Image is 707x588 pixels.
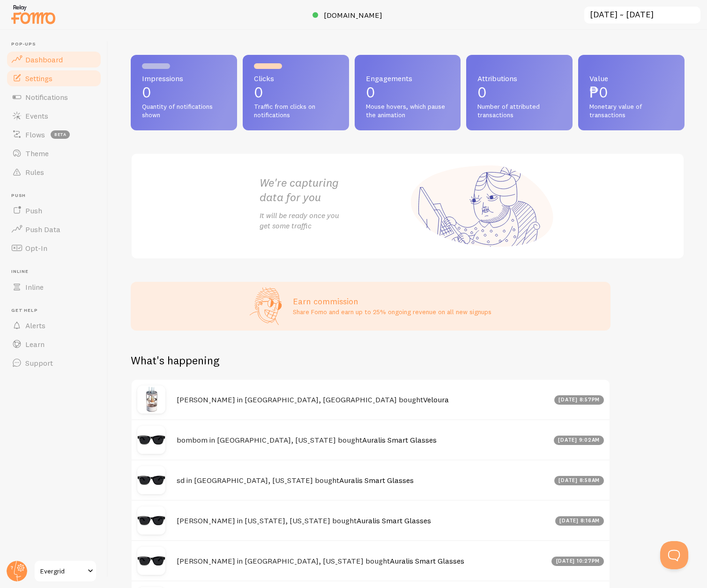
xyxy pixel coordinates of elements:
[551,557,604,566] div: [DATE] 10:27pm
[131,353,219,368] h2: What's happening
[589,103,673,119] span: Monetary value of transactions
[554,476,604,485] div: [DATE] 8:58am
[25,149,49,158] span: Theme
[177,435,548,445] h4: bombom in [GEOGRAPHIC_DATA], [US_STATE] bought
[554,395,604,405] div: [DATE] 8:57pm
[254,103,338,119] span: Traffic from clicks on notifications
[555,516,604,526] div: [DATE] 8:16am
[6,335,102,354] a: Learn
[362,435,437,445] a: Auralis Smart Glasses
[25,92,68,102] span: Notifications
[25,74,52,83] span: Settings
[366,103,450,119] span: Mouse hovers, which pause the animation
[477,85,561,100] p: 0
[25,243,47,253] span: Opt-In
[589,83,608,101] span: ₱0
[6,239,102,257] a: Opt-In
[554,436,604,445] div: [DATE] 9:02am
[423,395,449,404] a: Veloura
[293,307,491,317] p: Share Fomo and earn up to 25% ongoing revenue on all new signups
[142,103,226,119] span: Quantity of notifications shown
[25,167,44,177] span: Rules
[390,556,464,565] a: Auralis Smart Glasses
[142,85,226,100] p: 0
[177,516,550,526] h4: [PERSON_NAME] in [US_STATE], [US_STATE] bought
[6,106,102,125] a: Events
[6,125,102,144] a: Flows beta
[6,278,102,296] a: Inline
[11,308,102,314] span: Get Help
[357,516,431,525] a: Auralis Smart Glasses
[260,175,408,204] h2: We're capturing data for you
[6,316,102,335] a: Alerts
[25,130,45,139] span: Flows
[40,565,85,577] span: Evergrid
[366,75,450,82] span: Engagements
[6,354,102,372] a: Support
[6,69,102,88] a: Settings
[11,41,102,47] span: Pop-ups
[142,75,226,82] span: Impressions
[293,296,491,307] h3: Earn commission
[25,111,48,121] span: Events
[177,556,546,566] h4: [PERSON_NAME] in [GEOGRAPHIC_DATA], [US_STATE] bought
[254,85,338,100] p: 0
[6,201,102,220] a: Push
[477,75,561,82] span: Attributions
[589,75,673,82] span: Value
[260,210,408,232] p: It will be ready once you get some traffic
[6,144,102,163] a: Theme
[25,55,63,64] span: Dashboard
[25,358,53,368] span: Support
[254,75,338,82] span: Clicks
[477,103,561,119] span: Number of attributed transactions
[10,2,57,26] img: fomo-relay-logo-orange.svg
[25,225,60,234] span: Push Data
[51,130,70,139] span: beta
[177,395,549,405] h4: [PERSON_NAME] in [GEOGRAPHIC_DATA], [GEOGRAPHIC_DATA] bought
[25,321,45,330] span: Alerts
[6,163,102,181] a: Rules
[366,85,450,100] p: 0
[25,339,45,349] span: Learn
[177,475,549,485] h4: sd in [GEOGRAPHIC_DATA], [US_STATE] bought
[6,88,102,106] a: Notifications
[339,475,414,485] a: Auralis Smart Glasses
[25,206,42,215] span: Push
[660,541,688,569] iframe: Help Scout Beacon - Open
[11,269,102,275] span: Inline
[11,193,102,199] span: Push
[34,560,97,582] a: Evergrid
[6,220,102,239] a: Push Data
[6,50,102,69] a: Dashboard
[25,282,44,292] span: Inline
